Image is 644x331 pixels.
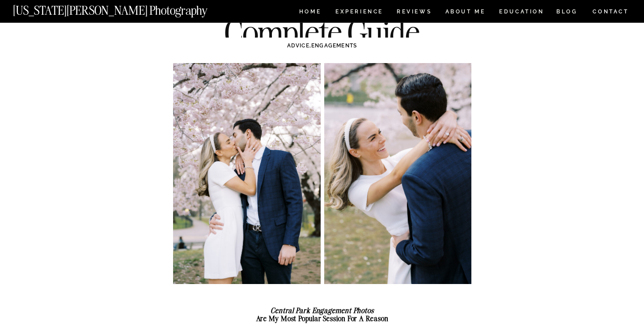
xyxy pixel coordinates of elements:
[335,9,382,17] a: Experience
[192,42,452,50] h3: ,
[592,7,629,17] a: CONTACT
[287,42,309,49] a: ADVICE
[324,63,472,284] img: Engagement Photos NYC
[173,63,321,284] img: Engagement Photos NYC
[445,9,486,17] a: ABOUT ME
[311,42,357,49] a: ENGAGEMENTS
[397,9,430,17] a: REVIEWS
[297,9,323,17] a: HOME
[13,4,237,12] a: [US_STATE][PERSON_NAME] Photography
[556,9,578,17] a: BLOG
[271,306,374,315] strong: Central Park Engagement Photos
[256,314,389,323] strong: Are My Most Popular Session For a Reason
[498,9,545,17] a: EDUCATION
